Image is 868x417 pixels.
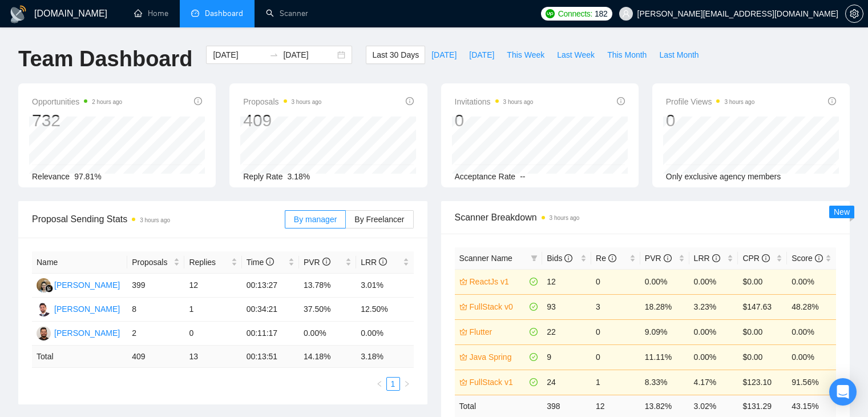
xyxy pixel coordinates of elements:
[591,395,640,417] td: 12
[470,300,528,313] a: FullStack v0
[376,380,383,387] span: left
[738,269,787,294] td: $0.00
[189,256,228,268] span: Replies
[299,346,356,368] td: 14.18 %
[37,326,51,340] img: AA
[550,215,580,221] time: 3 hours ago
[645,254,672,263] span: PVR
[738,319,787,344] td: $0.00
[829,378,857,406] div: Open Intercom Messenger
[503,99,534,105] time: 3 hours ago
[266,9,308,18] a: searchScanner
[32,251,127,274] th: Name
[617,97,625,105] span: info-circle
[74,172,101,181] span: 97.81%
[127,274,184,298] td: 399
[595,7,607,20] span: 182
[530,378,538,386] span: check-circle
[666,110,755,131] div: 0
[288,172,310,181] span: 3.18%
[787,395,836,417] td: 43.15 %
[834,207,850,216] span: New
[373,377,386,391] li: Previous Page
[591,344,640,370] td: 0
[664,254,672,262] span: info-circle
[184,251,241,274] th: Replies
[366,46,425,64] button: Last 30 Days
[653,46,705,64] button: Last Month
[127,251,184,274] th: Proposals
[37,328,120,337] a: AA[PERSON_NAME]
[694,254,720,263] span: LRR
[689,395,738,417] td: 3.02 %
[792,254,822,263] span: Score
[32,346,127,368] td: Total
[591,370,640,395] td: 1
[459,378,467,386] span: crown
[243,95,321,109] span: Proposals
[689,269,738,294] td: 0.00%
[787,370,836,395] td: 91.56%
[387,378,399,390] a: 1
[530,353,538,361] span: check-circle
[738,395,787,417] td: $ 131.29
[815,254,823,262] span: info-circle
[666,95,755,109] span: Profile Views
[528,250,540,267] span: filter
[557,49,595,61] span: Last Week
[828,97,836,105] span: info-circle
[689,294,738,319] td: 3.23%
[356,274,413,298] td: 3.01%
[32,95,122,109] span: Opportunities
[184,322,241,346] td: 0
[45,284,53,292] img: gigradar-bm.png
[564,254,572,262] span: info-circle
[459,328,467,336] span: crown
[242,346,299,368] td: 00:13:51
[431,49,457,61] span: [DATE]
[356,346,413,368] td: 3.18 %
[269,50,278,59] span: to
[266,258,274,266] span: info-circle
[425,46,463,64] button: [DATE]
[470,326,528,338] a: Flutter
[18,46,192,73] h1: Team Dashboard
[455,95,534,109] span: Invitations
[213,49,265,61] input: Start date
[845,9,863,18] a: setting
[127,346,184,368] td: 409
[184,274,241,298] td: 12
[184,346,241,368] td: 13
[596,254,616,263] span: Re
[738,294,787,319] td: $147.63
[666,172,781,181] span: Only exclusive agency members
[455,110,534,131] div: 0
[292,99,322,105] time: 3 hours ago
[601,46,653,64] button: This Month
[551,46,601,64] button: Last Week
[591,319,640,344] td: 0
[92,99,122,105] time: 2 hours ago
[459,353,467,361] span: crown
[742,254,769,263] span: CPR
[372,49,419,61] span: Last 30 Days
[530,328,538,336] span: check-circle
[455,395,543,417] td: Total
[373,377,386,391] button: left
[689,319,738,344] td: 0.00%
[542,344,591,370] td: 9
[640,294,689,319] td: 18.28%
[542,370,591,395] td: 24
[459,303,467,311] span: crown
[37,278,51,292] img: ES
[787,319,836,344] td: 0.00%
[243,172,282,181] span: Reply Rate
[607,49,647,61] span: This Month
[608,254,616,262] span: info-circle
[299,274,356,298] td: 13.78%
[242,298,299,322] td: 00:34:21
[470,351,528,363] a: Java Spring
[542,395,591,417] td: 398
[134,9,168,18] a: homeHome
[127,322,184,346] td: 2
